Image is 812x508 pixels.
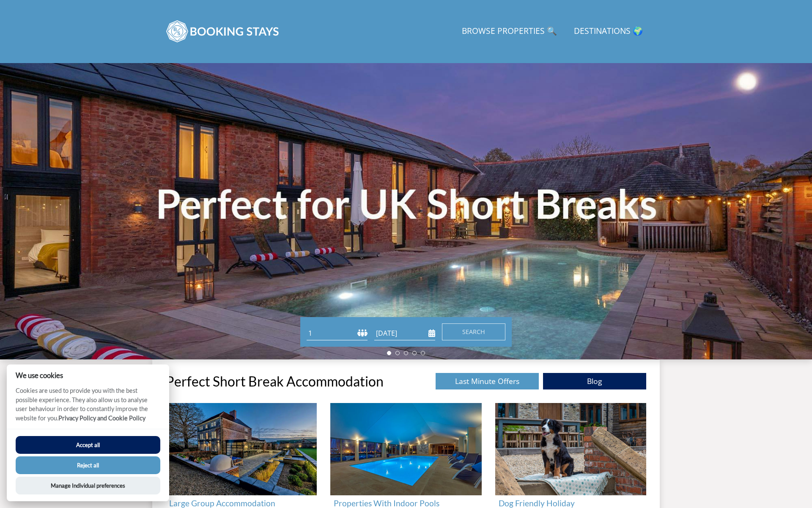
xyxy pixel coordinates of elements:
button: Manage Individual preferences [16,477,160,494]
a: Destinations 🌍 [571,22,646,41]
button: Search [442,323,505,340]
input: Arrival Date [374,326,435,340]
a: Browse Properties 🔍 [458,22,560,41]
a: Blog [543,373,646,389]
img: 'Large Group Accommodation' - Large Group Accommodation Holiday Ideas [166,403,317,495]
h3: Properties With Indoor Pools [334,499,478,508]
button: Reject all [16,456,160,474]
h3: Dog Friendly Holiday [499,499,643,508]
img: 'Properties With Indoor Pools' - Large Group Accommodation Holiday Ideas [330,403,481,495]
img: BookingStays [166,10,280,52]
a: Last Minute Offers [436,373,539,389]
h1: Perfect Short Break Accommodation [166,374,384,389]
button: Accept all [16,436,160,454]
img: 'Dog Friendly Holiday ' - Large Group Accommodation Holiday Ideas [495,403,646,495]
h3: Large Group Accommodation [169,499,313,508]
a: Privacy Policy and Cookie Policy [58,414,145,422]
span: Search [462,328,485,336]
h2: We use cookies [7,371,169,379]
p: Cookies are used to provide you with the best possible experience. They also allow us to analyse ... [7,386,169,429]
